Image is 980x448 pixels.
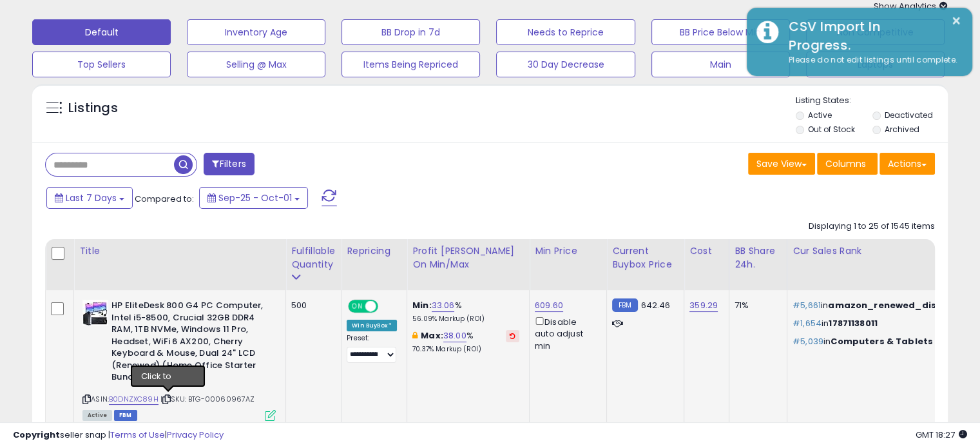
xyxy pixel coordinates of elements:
span: Computers & Tablets [831,335,933,347]
span: Sep-25 - Oct-01 [218,191,292,204]
button: BB Drop in 7d [341,19,480,45]
div: BB Share 24h. [735,244,782,271]
div: % [412,300,519,324]
div: Current Buybox Price [612,244,678,271]
button: Default [32,19,171,45]
div: Profit [PERSON_NAME] on Min/Max [412,244,524,271]
button: × [951,13,961,29]
div: Displaying 1 to 25 of 1545 items [809,220,935,233]
label: Active [808,110,832,121]
button: Needs to Reprice [496,19,635,45]
span: ON [349,301,365,312]
span: 2025-10-14 18:27 GMT [916,429,967,441]
div: seller snap | | [13,429,224,442]
span: 642.46 [641,299,671,311]
div: Please do not edit listings until complete. [779,54,963,66]
a: 33.06 [432,299,455,312]
span: | SKU: BTG-00060967AZ [160,394,255,404]
a: Terms of Use [110,429,165,441]
button: Selling @ Max [187,52,325,77]
strong: Copyright [13,429,60,441]
button: Items Being Repriced [341,52,480,77]
div: % [412,330,519,354]
p: 56.09% Markup (ROI) [412,315,519,324]
button: 30 Day Decrease [496,52,635,77]
div: Title [79,244,280,258]
div: 71% [735,300,777,311]
button: Actions [879,153,935,175]
button: Last 7 Days [46,187,133,209]
button: BB Price Below Min [651,19,790,45]
div: 500 [291,300,331,311]
span: 17871138011 [829,317,878,329]
div: Preset: [347,334,397,363]
label: Archived [884,124,919,135]
label: Deactivated [884,110,932,121]
button: Filters [204,153,254,175]
div: Disable auto adjust min [535,315,597,352]
img: 51PZUTQpC7L._SL40_.jpg [82,300,108,326]
button: Main [651,52,790,77]
p: 70.37% Markup (ROI) [412,345,519,354]
div: Win BuyBox * [347,320,397,331]
b: Max: [421,329,443,342]
th: The percentage added to the cost of goods (COGS) that forms the calculator for Min & Max prices. [407,239,530,290]
a: 38.00 [443,329,466,342]
span: OFF [376,301,397,312]
span: #5,661 [793,299,821,311]
span: FBM [114,410,137,421]
a: B0DNZXC89H [109,394,159,405]
div: Cost [689,244,724,258]
b: Min: [412,299,432,311]
button: Save View [748,153,815,175]
span: All listings currently available for purchase on Amazon [82,410,112,421]
button: Top Sellers [32,52,171,77]
span: #1,654 [793,317,821,329]
small: FBM [612,298,637,312]
a: 609.60 [535,299,563,312]
button: Sep-25 - Oct-01 [199,187,308,209]
button: Columns [817,153,878,175]
p: Listing States: [796,95,948,107]
span: #5,039 [793,335,823,347]
a: 359.29 [689,299,718,312]
h5: Listings [68,99,118,117]
label: Out of Stock [808,124,855,135]
span: Compared to: [135,193,194,205]
div: Fulfillable Quantity [291,244,336,271]
a: Privacy Policy [167,429,224,441]
span: Last 7 Days [66,191,117,204]
b: HP EliteDesk 800 G4 PC Computer, Intel i5-8500, Crucial 32GB DDR4 RAM, 1TB NVMe, Windows 11 Pro, ... [111,300,268,387]
span: Columns [825,157,866,170]
div: CSV Import In Progress. [779,17,963,54]
button: Inventory Age [187,19,325,45]
div: Min Price [535,244,601,258]
div: Repricing [347,244,401,258]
